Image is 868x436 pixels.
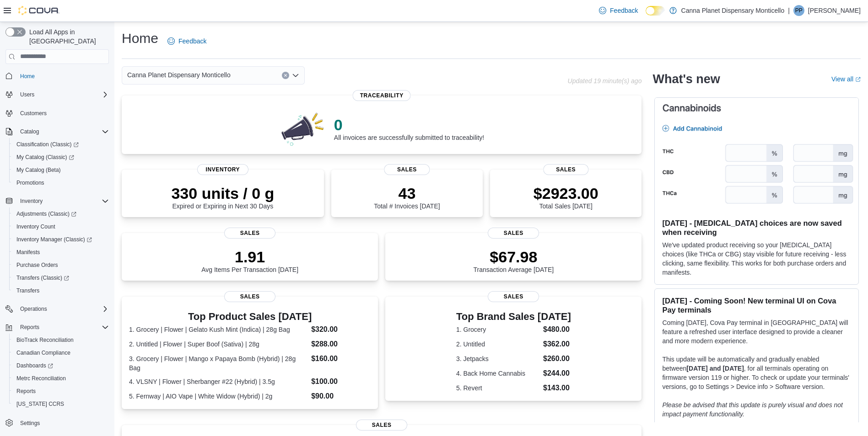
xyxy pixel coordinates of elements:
[686,365,744,372] strong: [DATE] and [DATE]
[16,336,74,344] span: BioTrack Reconciliation
[13,335,77,346] a: BioTrack Reconciliation
[662,296,851,314] h3: [DATE] - Coming Soon! New terminal UI on Cova Pay terminals
[20,110,47,117] span: Customers
[129,311,371,322] h3: Top Product Sales [DATE]
[13,165,65,175] a: My Catalog (Beta)
[16,349,70,356] span: Canadian Compliance
[9,138,113,151] a: Classification (Classic)
[13,272,73,283] a: Transfers (Classic)
[9,176,113,189] button: Promotions
[13,386,109,397] span: Reports
[2,303,113,315] button: Operations
[543,353,571,364] dd: $260.00
[488,291,539,302] span: Sales
[13,152,109,163] span: My Catalog (Classic)
[178,37,206,46] span: Feedback
[13,360,57,371] a: Dashboards
[855,77,861,82] svg: External link
[16,223,55,230] span: Inventory Count
[13,347,74,358] a: Canadian Compliance
[2,321,113,334] button: Reports
[2,125,113,138] button: Catalog
[13,177,109,188] span: Promotions
[662,240,851,277] p: We've updated product receiving so your [MEDICAL_DATA] choices (like THCa or CBG) stay visible fo...
[543,164,588,175] span: Sales
[9,359,113,372] a: Dashboards
[9,164,113,176] button: My Catalog (Beta)
[20,73,35,80] span: Home
[127,69,231,80] span: Canna Planet Dispensary Monticello
[543,339,571,350] dd: $362.00
[13,177,48,188] a: Promotions
[13,208,109,219] span: Adjustments (Classic)
[374,184,440,202] p: 43
[2,88,113,101] button: Users
[13,139,82,150] a: Classification (Classic)
[13,152,78,163] a: My Catalog (Classic)
[353,90,411,101] span: Traceability
[13,139,109,150] span: Classification (Classic)
[16,388,36,395] span: Reports
[534,184,598,210] div: Total Sales [DATE]
[9,259,113,271] button: Purchase Orders
[456,311,571,322] h3: Top Brand Sales [DATE]
[16,322,109,333] span: Reports
[16,108,50,119] a: Customers
[16,71,38,82] a: Home
[129,392,307,401] dt: 5. Fernway | AIO Vape | White Widow (Hybrid) | 2g
[456,354,539,363] dt: 3. Jetpacks
[13,373,109,384] span: Metrc Reconciliation
[646,6,665,16] input: Dark Mode
[279,110,327,147] img: 0
[13,260,62,271] a: Purchase Orders
[13,165,109,175] span: My Catalog (Beta)
[224,291,275,302] span: Sales
[13,386,39,397] a: Reports
[9,385,113,398] button: Reports
[311,391,371,402] dd: $90.00
[13,399,109,409] span: Washington CCRS
[20,91,34,98] span: Users
[9,220,113,233] button: Inventory Count
[122,29,158,48] h1: Home
[662,355,851,391] p: This update will be automatically and gradually enabled between , for all terminals operating on ...
[568,77,642,85] p: Updated 19 minute(s) ago
[16,196,46,207] button: Inventory
[9,233,113,246] a: Inventory Manager (Classic)
[543,368,571,379] dd: $244.00
[224,228,275,239] span: Sales
[652,72,720,86] h2: What's new
[662,218,851,237] h3: [DATE] - [MEDICAL_DATA] choices are now saved when receiving
[456,340,539,349] dt: 2. Untitled
[16,274,69,282] span: Transfers (Classic)
[13,272,109,283] span: Transfers (Classic)
[13,247,109,258] span: Manifests
[334,116,484,134] p: 0
[20,324,39,331] span: Reports
[2,195,113,207] button: Inventory
[13,247,43,258] a: Manifests
[9,372,113,385] button: Metrc Reconciliation
[793,5,804,16] div: Parth Patel
[311,339,371,350] dd: $288.00
[16,261,58,269] span: Purchase Orders
[13,399,68,409] a: [US_STATE] CCRS
[2,69,113,83] button: Home
[831,75,861,83] a: View allExternal link
[13,221,109,232] span: Inventory Count
[9,151,113,164] a: My Catalog (Classic)
[9,346,113,359] button: Canadian Compliance
[534,184,598,202] p: $2923.00
[16,418,43,429] a: Settings
[16,89,38,100] button: Users
[610,6,638,15] span: Feedback
[16,126,43,137] button: Catalog
[20,420,40,427] span: Settings
[26,27,109,46] span: Load All Apps in [GEOGRAPHIC_DATA]
[13,208,80,219] a: Adjustments (Classic)
[16,89,109,100] span: Users
[456,383,539,393] dt: 5. Revert
[16,236,92,243] span: Inventory Manager (Classic)
[171,184,274,202] p: 330 units / 0 g
[20,197,43,205] span: Inventory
